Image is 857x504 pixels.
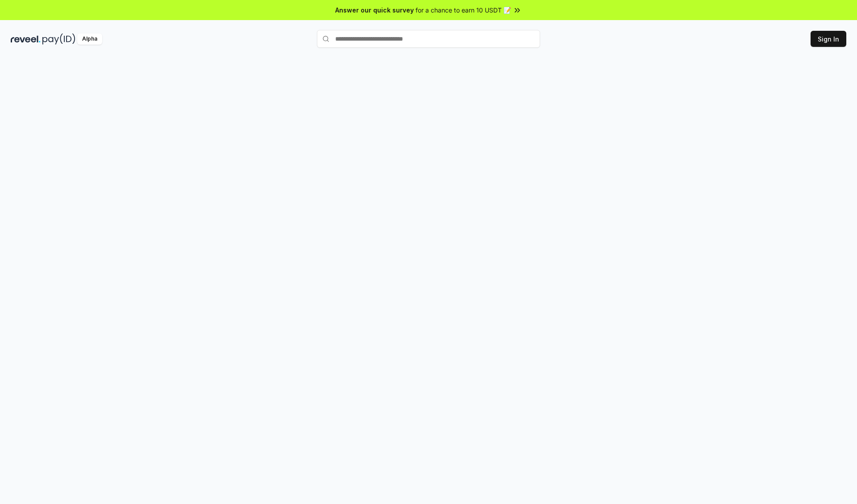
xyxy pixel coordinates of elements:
img: reveel_dark [11,33,41,45]
span: for a chance to earn 10 USDT 📝 [416,5,511,15]
img: pay_id [42,33,75,45]
button: Sign In [811,31,846,47]
span: Answer our quick survey [335,5,414,15]
div: Alpha [77,33,102,45]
